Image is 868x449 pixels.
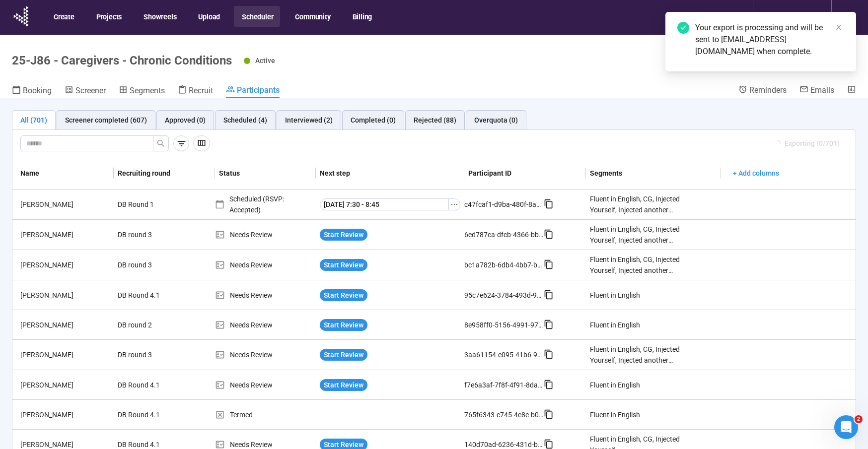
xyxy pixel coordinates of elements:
div: Needs Review [215,380,316,390]
button: [DATE] 7:30 - 8:45 [320,198,449,210]
div: [PERSON_NAME] [16,320,114,330]
span: Exporting (0/701) [785,138,840,149]
div: Fluent in English [590,320,640,330]
button: Showreels [136,6,183,27]
span: Screener [75,86,106,95]
button: Start Review [320,259,367,271]
a: Participants [226,85,280,98]
div: Fluent in English [590,290,640,301]
button: Start Review [320,319,367,331]
div: 8e958ff0-5156-4991-978f-738f9cc86d1a [464,320,544,330]
th: Recruiting round [114,157,215,190]
div: DB Round 4.1 [114,376,188,394]
div: Fluent in English [590,380,640,390]
div: [PERSON_NAME] [16,229,114,240]
div: Scheduled (RSVP: Accepted) [215,193,316,215]
div: 95c7e624-3784-493d-90c7-97e72dae9bc5 [464,290,544,301]
div: Interviewed (2) [285,115,333,126]
button: Upload [190,6,227,27]
iframe: Intercom live chat [834,415,858,439]
th: Participant ID [464,157,586,190]
div: DB round 3 [114,345,188,364]
div: [PERSON_NAME] [16,199,114,210]
span: loading [773,139,782,148]
div: Fluent in English, CG, Injected Yourself, Injected another person [590,344,681,366]
div: [PERSON_NAME] [16,380,114,390]
span: Reminders [749,85,787,95]
div: Needs Review [215,290,316,301]
div: 765f6343-c745-4e8e-b04f-3abdae3c5617 [464,409,544,420]
div: [PERSON_NAME] [16,349,114,360]
div: Fluent in English, CG, Injected Yourself, Injected another person, Injected an animal [590,224,681,246]
span: Recruit [189,86,213,95]
h1: 25-J86 - Caregivers - Chronic Conditions [12,54,232,67]
button: Start Review [320,349,367,361]
div: DB round 3 [114,225,188,244]
div: Scheduled (4) [223,115,267,126]
button: ellipsis [448,198,460,210]
span: Start Review [324,290,363,301]
button: Exporting (0/701) [766,135,848,151]
div: bc1a782b-6db4-4bb7-bb2b-d974d712a031 [464,259,544,270]
div: [PERSON_NAME] [16,290,114,301]
div: Fluent in English, CG, Injected Yourself, Injected another person [590,193,681,215]
div: Needs Review [215,349,316,360]
div: DB round 2 [114,316,188,334]
div: DB Round 1 [114,195,188,214]
a: Emails [799,85,834,97]
a: Booking [12,85,52,98]
span: Start Review [324,259,363,270]
div: [PERSON_NAME] [16,259,114,270]
div: Your export is processing and will be sent to [EMAIL_ADDRESS][DOMAIN_NAME] when complete. [695,22,844,58]
button: Community [287,6,337,27]
span: check-circle [677,22,689,34]
span: Active [255,57,275,64]
button: Start Review [320,289,367,301]
span: Emails [810,85,834,95]
div: Needs Review [215,229,316,240]
button: + Add columns [725,165,787,181]
button: Create [46,6,81,27]
span: + Add columns [733,168,779,179]
th: Next step [316,157,464,190]
div: Opinions Link [763,8,818,27]
div: Needs Review [215,259,316,270]
div: 6ed787ca-dfcb-4366-bb98-69de7a31b1c3 [464,229,544,240]
span: search [157,139,165,147]
div: All (701) [20,115,47,126]
div: Screener completed (607) [65,115,147,126]
div: DB Round 4.1 [114,286,188,305]
div: Overquota (0) [474,115,518,126]
span: Start Review [324,320,363,330]
span: ellipsis [450,200,458,208]
a: Recruit [178,85,213,98]
div: DB Round 4.1 [114,405,188,424]
div: Fluent in English, CG, Injected Yourself, Injected another person, Injected an animal [590,254,681,276]
a: Screener [65,85,106,98]
div: Fluent in English [590,409,640,420]
div: Approved (0) [165,115,206,126]
div: Termed [215,409,316,420]
span: [DATE] 7:30 - 8:45 [324,199,379,210]
div: [PERSON_NAME] [16,409,114,420]
button: Start Review [320,229,367,241]
button: Start Review [320,379,367,391]
span: Start Review [324,380,363,390]
button: search [153,135,169,151]
div: f7e6a3af-7f8f-4f91-8daa-450c85a254c6 [464,380,544,390]
span: Booking [23,86,52,95]
a: Segments [119,85,165,98]
div: Needs Review [215,320,316,330]
span: 2 [855,415,863,423]
div: Rejected (88) [414,115,456,126]
th: Name [12,157,114,190]
span: close [835,24,842,31]
button: Scheduler [234,6,280,27]
span: Participants [237,85,280,95]
span: Segments [130,86,165,95]
div: Completed (0) [351,115,396,126]
div: 3aa61154-e095-41b6-996b-ad32ba2616db [464,349,544,360]
a: Reminders [738,85,787,97]
button: Billing [345,6,379,27]
div: c47fcaf1-d9ba-480f-8a7f-da302adcd73b [464,199,544,210]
